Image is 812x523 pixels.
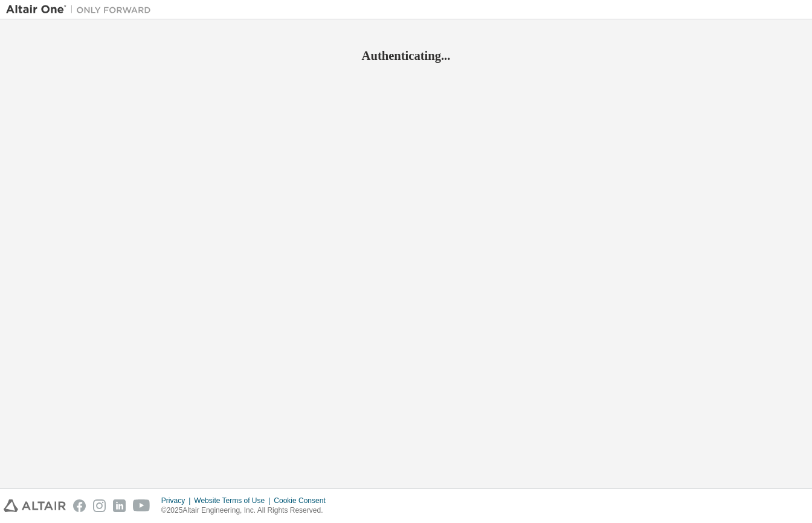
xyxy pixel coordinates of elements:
img: linkedin.svg [113,499,126,512]
img: instagram.svg [93,499,106,512]
img: altair_logo.svg [4,499,66,512]
img: facebook.svg [73,499,86,512]
p: © 2025 Altair Engineering, Inc. All Rights Reserved. [161,505,333,516]
div: Website Terms of Use [194,496,274,505]
h2: Authenticating... [6,48,806,63]
img: youtube.svg [133,499,150,512]
div: Privacy [161,496,194,505]
div: Cookie Consent [274,496,332,505]
img: Altair One [6,4,157,16]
